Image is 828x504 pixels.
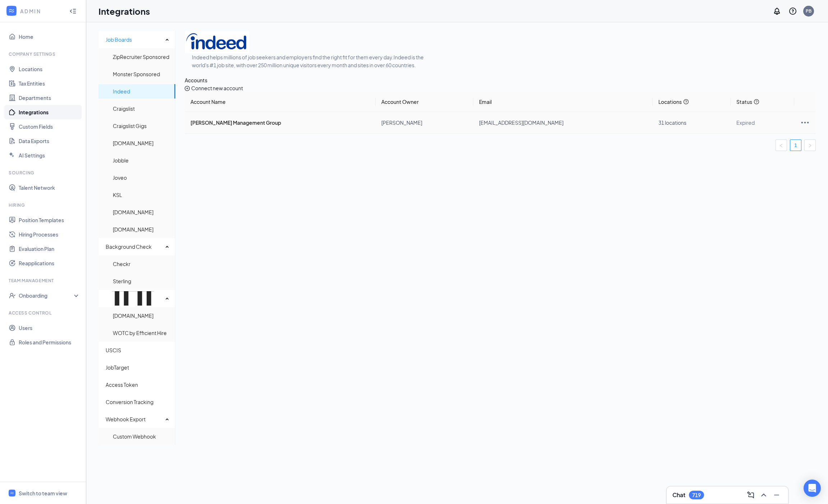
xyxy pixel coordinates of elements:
[658,98,682,106] span: Locations
[69,8,77,15] svg: Collapse
[19,321,80,335] a: Users
[804,139,816,151] li: Next Page
[113,274,170,288] span: Sterling
[9,310,79,316] div: Access control
[19,490,67,497] div: Switch to team view
[190,119,281,126] span: [PERSON_NAME] Management Group
[113,153,170,168] span: Jobble
[10,491,14,495] svg: WorkstreamLogo
[790,139,801,151] li: 1
[113,326,170,340] span: WOTC by Efficient Hire
[19,91,80,105] a: Departments
[192,62,416,68] span: world's #1 job site, with over 250 million unique visitors every month and sites in over 60 count...
[19,180,80,195] a: Talent Network
[9,51,79,57] div: Company Settings
[790,140,801,151] a: 1
[9,292,16,299] svg: UserCheck
[113,67,170,81] span: Monster Sponsored
[804,480,821,497] div: Open Intercom Messenger
[106,395,170,409] span: Conversion Tracking
[185,76,816,84] h4: Accounts
[113,308,170,323] span: [DOMAIN_NAME]
[113,188,170,202] span: KSL
[106,416,146,422] span: Webhook Export
[113,257,170,271] span: Checkr
[98,5,150,17] h1: Integrations
[745,489,756,501] button: ComposeMessage
[776,139,787,151] button: left
[19,29,80,44] a: Home
[658,119,686,126] span: 31 locations
[9,202,79,208] div: Hiring
[106,36,132,43] span: Job Boards
[779,143,783,148] span: left
[106,360,170,375] span: JobTarget
[788,7,797,15] svg: QuestionInfo
[19,256,80,270] a: Reapplications
[746,491,755,499] svg: ComposeMessage
[19,62,80,76] a: Locations
[736,119,755,126] span: Expired
[106,377,170,392] span: Access Token
[473,92,653,112] th: Email
[381,119,422,126] span: [PERSON_NAME]
[758,489,769,501] button: ChevronUp
[106,269,160,323] svg: Government
[19,148,80,162] a: AI Settings
[19,335,80,349] a: Roles and Permissions
[800,118,810,128] svg: Ellipses
[113,170,170,185] span: Joveo
[19,76,80,91] a: Tax Entities
[113,119,170,133] span: Craigslist Gigs
[479,119,563,126] span: [EMAIL_ADDRESS][DOMAIN_NAME]
[185,86,190,91] span: plus-circle
[808,143,812,148] span: right
[113,50,170,64] span: ZipRecruiter Sponsored
[672,491,685,499] h3: Chat
[113,101,170,116] span: Craigslist
[19,227,80,242] a: Hiring Processes
[20,8,63,15] div: ADMIN
[113,136,170,150] span: [DOMAIN_NAME]
[376,92,474,112] th: Account Owner
[113,429,170,444] span: Custom Webhook
[106,343,170,357] span: USCIS
[759,491,768,499] svg: ChevronUp
[9,170,79,176] div: Sourcing
[736,98,752,106] span: Status
[113,222,170,237] span: [DOMAIN_NAME]
[754,99,759,104] span: question-circle
[771,489,782,501] button: Minimize
[191,85,243,91] span: Connect new account
[19,213,80,227] a: Position Templates
[692,492,701,498] div: 719
[776,139,787,151] li: Previous Page
[8,7,15,14] svg: WorkstreamLogo
[190,98,226,105] span: Account Name
[106,243,152,250] span: Background Check
[684,99,689,104] span: question-circle
[806,8,811,14] div: PB
[9,278,79,284] div: Team Management
[192,54,424,60] span: Indeed helps millions of job seekers and employers find the right fit for them every day.Indeed i...
[19,105,80,119] a: Integrations
[113,205,170,219] span: [DOMAIN_NAME]
[772,491,781,499] svg: Minimize
[19,134,80,148] a: Data Exports
[19,119,80,134] a: Custom Fields
[773,7,781,15] svg: Notifications
[19,242,80,256] a: Evaluation Plan
[19,292,74,299] div: Onboarding
[113,84,170,98] span: Indeed
[804,139,816,151] button: right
